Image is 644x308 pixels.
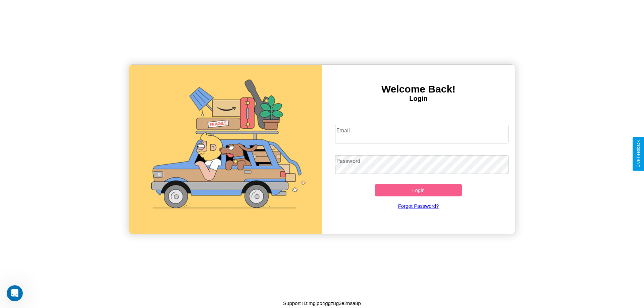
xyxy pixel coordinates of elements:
p: Support ID: mgjpo4ggz8g3e2nsa8p [283,299,361,308]
div: Give Feedback [636,140,641,168]
h4: Login [322,95,515,103]
h3: Welcome Back! [322,83,515,95]
img: gif [129,65,322,234]
iframe: Intercom live chat [7,285,23,301]
a: Forgot Password? [332,196,505,215]
button: Login [375,184,462,196]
